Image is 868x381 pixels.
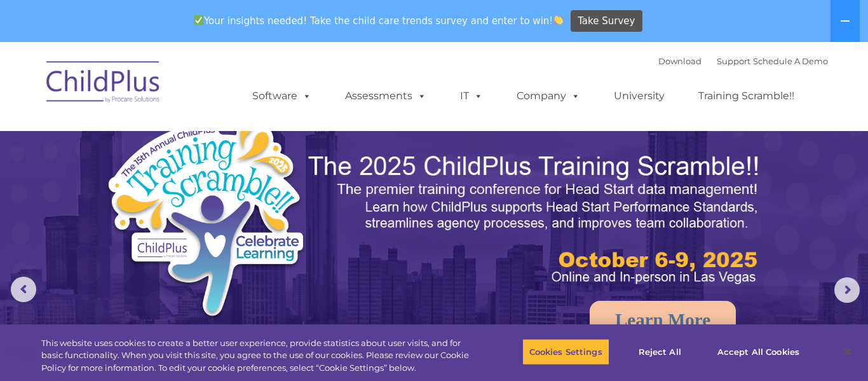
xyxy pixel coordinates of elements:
span: Last name [177,84,215,94]
a: Download [658,56,702,66]
span: Take Survey [578,10,635,32]
button: Close [834,338,862,366]
a: IT [447,83,496,109]
button: Reject All [620,338,700,365]
a: Learn More [590,301,736,340]
img: ✅ [194,15,203,25]
a: Software [240,83,324,109]
button: Cookies Settings [522,338,609,365]
button: Accept All Cookies [710,338,806,365]
a: Support [717,56,750,66]
a: Schedule A Demo [753,56,828,66]
a: Company [504,83,593,109]
img: 👏 [553,15,563,25]
img: ChildPlus by Procare Solutions [40,52,167,116]
a: Assessments [332,83,439,109]
span: Your insights needed! Take the child care trends survey and enter to win! [188,8,569,33]
a: University [601,83,677,109]
font: | [658,56,828,66]
div: This website uses cookies to create a better user experience, provide statistics about user visit... [41,337,477,375]
a: Training Scramble!! [686,83,807,109]
a: Take Survey [571,10,642,32]
span: Phone number [177,136,231,146]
